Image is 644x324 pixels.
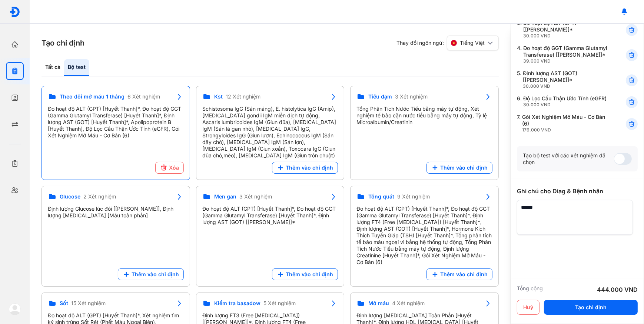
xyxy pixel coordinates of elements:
span: Thêm vào chỉ định [286,271,333,278]
button: Thêm vào chỉ định [272,162,338,174]
button: Thêm vào chỉ định [118,268,184,280]
span: Thêm vào chỉ định [440,164,488,171]
div: Định lượng AST (GOT) [[PERSON_NAME]]* [523,70,608,89]
button: Xóa [155,162,184,174]
span: Thêm vào chỉ định [286,164,333,171]
span: Thêm vào chỉ định [440,271,488,278]
button: Tạo chỉ định [544,300,638,315]
div: Thay đổi ngôn ngữ: [396,36,499,50]
span: 6 Xét nghiệm [127,93,160,100]
span: 12 Xét nghiệm [226,93,260,100]
div: 30.000 VND [523,102,607,108]
span: Mỡ máu [368,300,389,307]
div: 5. [517,70,608,89]
span: 15 Xét nghiệm [71,300,106,307]
div: 7. [517,114,608,133]
span: Thêm vào chỉ định [132,271,179,278]
div: 4. [517,45,608,64]
div: 30.000 VND [523,83,608,89]
div: Tổng Phân Tích Nước Tiểu bằng máy tự động, Xét nghiệm tế bào cặn nước tiểu bằng máy tự động, Tỷ l... [356,106,492,126]
div: Định lượng Glucose lúc đói [[PERSON_NAME]], Định lượng [MEDICAL_DATA] [Máu toàn phần] [48,206,184,219]
div: Ghi chú cho Diag & Bệnh nhân [517,187,638,196]
div: Tất cả [42,59,64,76]
button: Thêm vào chỉ định [272,268,338,280]
span: Tiếng Việt [460,40,485,46]
span: 5 Xét nghiệm [263,300,296,307]
span: Men gan [214,193,236,200]
span: 3 Xét nghiệm [395,93,428,100]
img: logo [9,6,20,17]
div: 39.000 VND [523,58,608,64]
span: Sốt [60,300,68,307]
img: logo [9,303,21,315]
span: Kst [214,93,223,100]
div: Tổng cộng [517,285,543,294]
div: Đo hoạt độ ALT (GPT) [Huyết Thanh]*, Đo hoạt độ GGT (Gamma Glutamyl Transferase) [Huyết Thanh]*, ... [48,106,184,139]
div: 444.000 VND [597,285,638,294]
h3: Tạo chỉ định [42,38,84,48]
span: Theo dõi mỡ máu 1 tháng [60,93,125,100]
div: Bộ test [64,59,89,76]
button: Thêm vào chỉ định [426,162,492,174]
div: Schistosoma IgG (Sán máng), E. histolytica IgG (Amip), [MEDICAL_DATA] gondii IgM miễn dịch tự độn... [202,106,338,159]
span: Tiểu đạm [368,93,392,100]
div: 30.000 VND [523,33,608,39]
button: Huỷ [517,300,540,315]
span: 3 Xét nghiệm [239,193,272,200]
span: 4 Xét nghiệm [392,300,425,307]
span: Glucose [60,193,80,200]
button: Thêm vào chỉ định [426,268,492,280]
span: 2 Xét nghiệm [83,193,116,200]
div: Gói Xét Nghiệm Mỡ Máu - Cơ Bản (6) [522,114,608,133]
div: Tạo bộ test với các xét nghiệm đã chọn [523,152,614,166]
span: Xóa [169,164,179,171]
div: Đo hoạt độ GGT (Gamma Glutamyl Transferase) [[PERSON_NAME]]* [523,45,608,64]
div: Độ Lọc Cầu Thận Ước Tính (eGFR) [523,95,607,108]
div: Đo hoạt độ ALT (GPT) [Huyết Thanh]*, Đo hoạt độ GGT (Gamma Glutamyl Transferase) [Huyết Thanh]*, ... [356,206,492,265]
span: 9 Xét nghiệm [397,193,430,200]
span: Kiểm tra basadow [214,300,260,307]
span: Tổng quát [368,193,394,200]
div: 176.000 VND [522,127,608,133]
div: 3. [517,20,608,39]
div: Đo hoạt độ ALT (GPT) [Huyết Thanh]*, Đo hoạt độ GGT (Gamma Glutamyl Transferase) [Huyết Thanh]*, ... [202,206,338,226]
div: 6. [517,95,608,108]
div: Đo hoạt độ ALT (GPT) [[PERSON_NAME]]* [523,20,608,39]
